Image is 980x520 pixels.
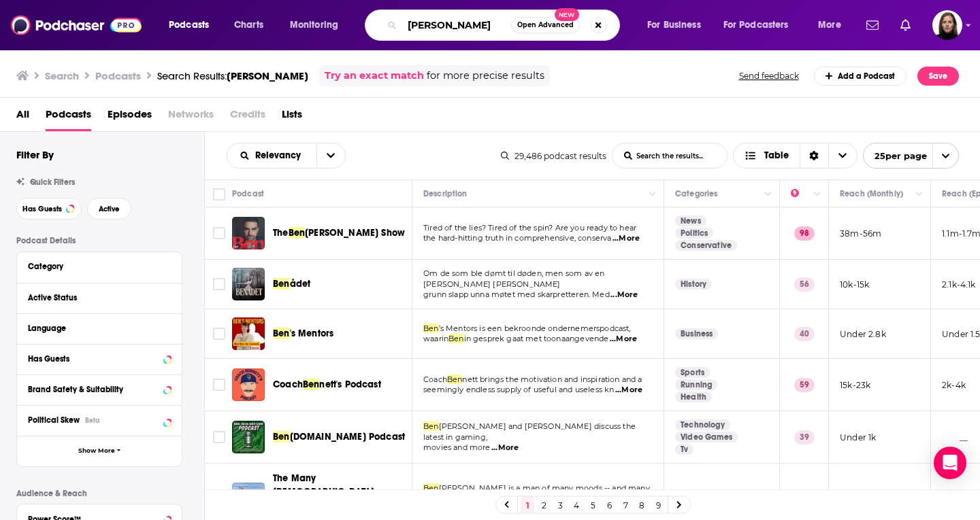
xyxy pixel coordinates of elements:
a: Ben's Mentors [273,327,333,341]
div: Description [423,186,467,202]
a: 9 [651,497,665,513]
span: ’s Mentors is een bekroonde ondernemerspodcast, [439,324,631,333]
a: Podcasts [46,103,91,131]
img: Benådet [232,268,265,300]
p: 98 [794,226,815,240]
a: Business [675,328,718,339]
span: [PERSON_NAME] and [PERSON_NAME] discuss the latest in gaming, [423,421,636,442]
h3: Search [45,69,79,82]
span: ...More [610,290,638,300]
a: Search Results:[PERSON_NAME] [157,69,308,82]
a: Conservative [675,240,737,251]
button: Active Status [28,289,171,306]
span: For Podcasters [723,16,789,35]
span: Ben [423,421,439,431]
a: CoachBennett's Podcast [273,378,381,392]
button: Language [28,319,171,336]
button: Open AdvancedNew [511,17,580,33]
h2: Choose List sort [227,143,346,169]
div: Beta [85,416,100,425]
button: Has Guests [16,198,82,220]
button: open menu [280,14,356,36]
img: The Ben Shapiro Show [232,217,265,249]
span: For Business [647,16,701,35]
span: Tired of the lies? Tired of the spin? Are you ready to hear [423,223,636,232]
span: Episodes [108,103,152,131]
h2: Filter By [16,148,54,161]
span: All [16,103,29,131]
span: [DOMAIN_NAME] Podcast [290,431,406,443]
span: [PERSON_NAME] [227,69,308,82]
span: Networks [168,103,214,131]
button: open menu [227,151,316,160]
a: Ben's Mentors [232,317,265,350]
div: Brand Safety & Suitability [28,385,159,394]
span: Toggle select row [213,379,225,391]
h3: Podcasts [95,69,141,82]
div: Search Results: [157,69,308,82]
a: 2 [537,497,551,513]
a: 5 [586,497,600,513]
p: 2.1k-4.1k [942,279,976,290]
a: History [675,279,712,290]
span: for more precise results [427,68,544,84]
span: Ben [303,379,320,390]
span: grunn slapp unna møtet med skarpretteren. Med [423,290,610,299]
button: Has Guests [28,350,171,367]
span: 's Mentors [290,328,334,339]
p: 38m-56m [840,228,881,239]
div: Search podcasts, credits, & more... [378,10,633,41]
a: Tv [675,444,693,455]
button: Brand Safety & Suitability [28,381,171,398]
span: in gesprek gaat met toonaangevende [464,334,609,343]
p: 59 [794,378,815,392]
img: Coach Bennett's Podcast [232,368,265,401]
span: Ben [448,334,464,343]
span: Toggle select row [213,227,225,239]
span: Charts [234,16,263,35]
button: Column Actions [644,186,661,203]
a: 4 [570,497,583,513]
div: Sort Direction [800,143,828,168]
p: Under 1k [840,432,876,443]
button: Show More [17,436,182,466]
span: Ben [273,328,290,339]
span: ...More [491,443,519,453]
p: 15k-23k [840,379,870,391]
a: Podchaser - Follow, Share and Rate Podcasts [11,12,142,38]
button: Column Actions [760,186,777,203]
p: Podcast Details [16,236,182,245]
p: 2k-4k [942,379,966,391]
a: TheBen[PERSON_NAME] Show [273,226,405,240]
a: 8 [635,497,649,513]
button: Column Actions [911,186,928,203]
button: open menu [159,14,227,36]
button: Show profile menu [932,10,962,40]
button: Active [87,198,131,220]
button: Send feedback [735,70,803,82]
span: ådet [290,278,311,290]
span: The Many [DEMOGRAPHIC_DATA] of [273,472,374,511]
span: the hard-hitting truth in comprehensive, conserva [423,233,611,243]
a: Charts [225,14,272,36]
div: 29,486 podcast results [501,151,606,161]
div: Reach (Monthly) [840,186,903,202]
div: Power Score [791,186,810,202]
img: User Profile [932,10,962,40]
a: Benådet [273,277,310,291]
div: Active Status [28,293,162,302]
input: Search podcasts, credits, & more... [402,14,511,36]
span: Ben [423,324,439,333]
a: News [675,215,706,226]
span: nett's Podcast [319,379,380,390]
button: open menu [316,143,345,168]
button: Choose View [733,143,857,169]
div: Podcast [232,186,264,202]
span: movies and more [423,443,491,452]
p: __ [942,432,968,443]
a: The Many Moods of Ben Vaughn hosted by Ben Vaughn [232,483,265,515]
span: Relevancy [255,151,306,160]
span: ...More [612,233,640,244]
